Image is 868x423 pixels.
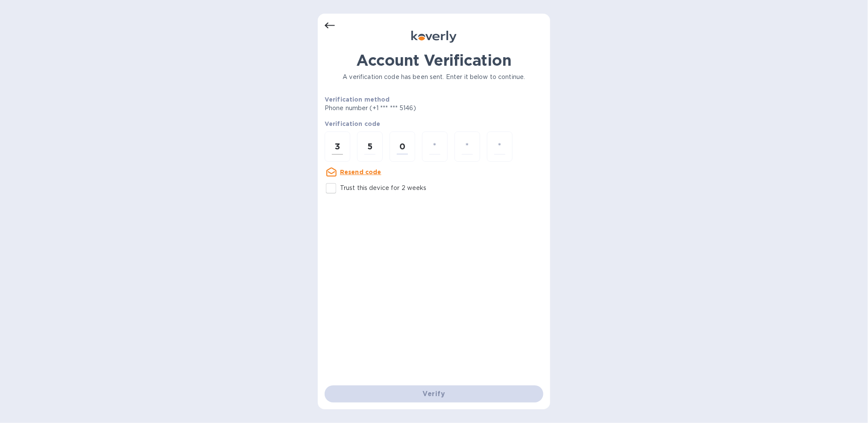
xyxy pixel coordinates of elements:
u: Resend code [340,169,381,175]
p: Trust this device for 2 weeks [340,184,427,193]
p: Phone number (+1 *** *** 5146) [325,104,481,113]
p: A verification code has been sent. Enter it below to continue. [325,73,543,82]
b: Verification method [325,96,390,103]
p: Verification code [325,120,543,128]
h1: Account Verification [325,51,543,69]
